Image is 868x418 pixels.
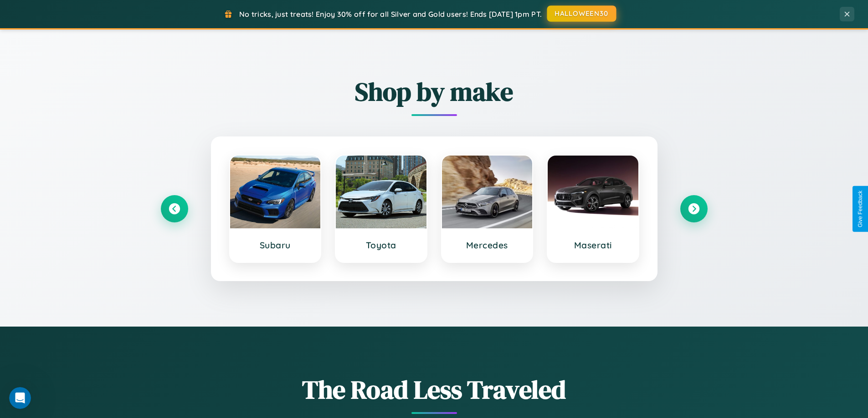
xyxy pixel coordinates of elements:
iframe: Intercom live chat [9,387,31,409]
h3: Mercedes [451,240,524,251]
h3: Subaru [239,240,312,251]
h1: The Road Less Traveled [161,372,708,407]
h3: Toyota [345,240,417,251]
h3: Maserati [557,240,629,251]
button: HALLOWEEN30 [547,5,616,22]
h2: Shop by make [161,74,708,109]
span: No tricks, just treats! Enjoy 30% off for all Silver and Gold users! Ends [DATE] 1pm PT. [239,10,542,19]
div: Give Feedback [857,191,863,227]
